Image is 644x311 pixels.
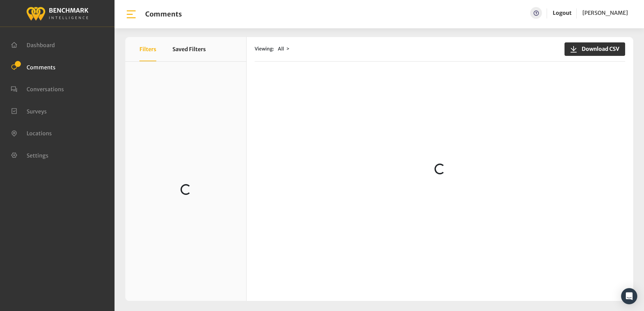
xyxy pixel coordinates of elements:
a: Settings [11,151,49,158]
a: Logout [553,7,572,19]
button: Download CSV [565,42,625,56]
span: Surveys [27,108,47,114]
span: Viewing: [255,45,274,53]
span: Conversations [27,86,64,93]
button: Filters [139,37,156,61]
a: Dashboard [11,41,55,48]
a: Comments [11,63,56,70]
img: benchmark [26,5,89,22]
button: Saved Filters [172,37,206,61]
a: Conversations [11,85,64,92]
span: [PERSON_NAME] [582,9,628,16]
img: bar [125,8,137,20]
span: All [278,46,284,52]
a: Surveys [11,107,47,114]
a: [PERSON_NAME] [582,7,628,19]
h1: Comments [145,10,182,18]
span: Settings [27,152,49,159]
span: Comments [27,64,56,70]
span: Dashboard [27,42,55,48]
a: Locations [11,129,52,136]
span: Download CSV [578,45,619,53]
a: Logout [553,9,572,16]
span: Locations [27,130,52,137]
div: Open Intercom Messenger [621,288,637,304]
